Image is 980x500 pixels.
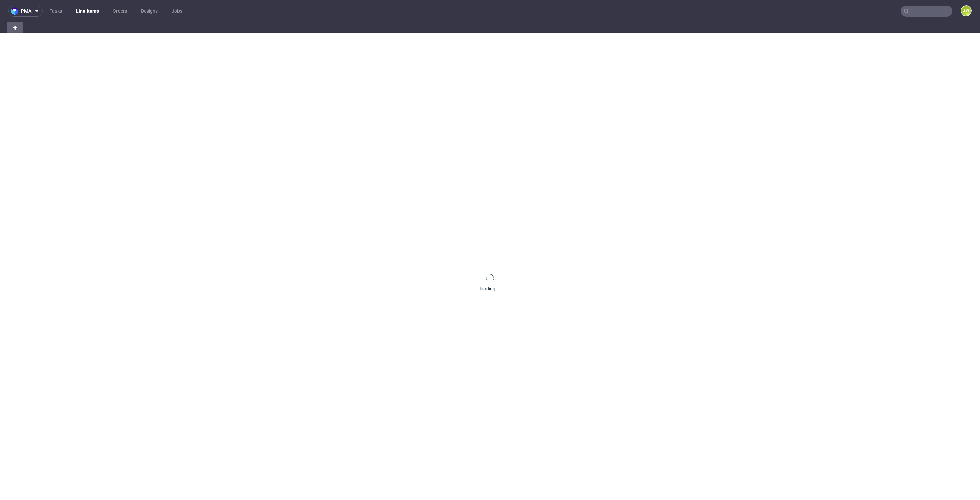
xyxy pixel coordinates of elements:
span: pma [21,9,31,13]
img: logo [11,7,21,15]
a: Orders [109,6,131,17]
a: Jobs [167,6,186,17]
a: Designs [137,6,162,17]
button: pma [8,6,43,17]
a: Tasks [45,6,66,17]
figcaption: JW [961,6,971,16]
div: loading ... [480,285,501,292]
a: Line Items [72,6,103,17]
